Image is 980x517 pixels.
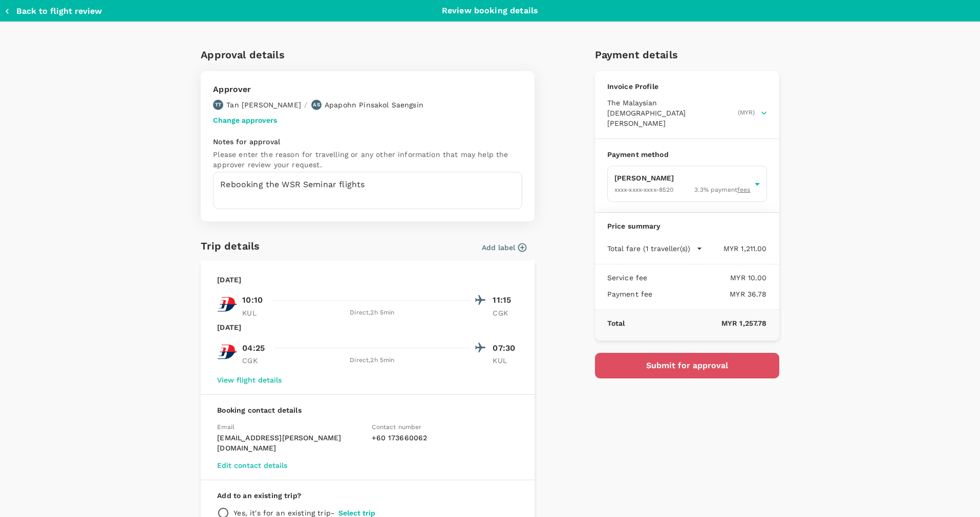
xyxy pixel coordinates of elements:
[201,238,260,254] h6: Trip details
[274,308,470,318] div: Direct , 2h 5min
[242,294,263,306] p: 10:10
[217,322,241,332] p: [DATE]
[217,275,241,285] p: [DATE]
[217,490,518,501] p: Add to an existing trip?
[737,186,751,193] u: fees
[242,355,268,366] p: CGK
[442,5,538,17] p: Review booking details
[614,173,751,183] p: [PERSON_NAME]
[595,353,779,378] button: Submit for approval
[614,186,674,193] span: XXXX-XXXX-XXXX-8520
[372,433,518,443] p: + 60 173660062
[313,101,319,108] p: AS
[652,289,766,299] p: MYR 36.78
[217,376,282,384] button: View flight details
[694,185,750,195] span: 3.3 % payment
[372,423,421,431] span: Contact number
[338,509,375,517] button: Select trip
[493,308,518,318] p: CGK
[4,6,102,16] button: Back to flight review
[607,149,767,160] p: Payment method
[482,242,526,253] button: Add label
[738,108,755,118] span: (MYR)
[217,342,238,362] img: MH
[217,294,238,314] img: MH
[304,100,307,110] p: /
[217,405,518,415] p: Booking contact details
[242,308,268,318] p: KUL
[607,318,625,328] p: Total
[226,100,301,110] p: Tan [PERSON_NAME]
[607,289,653,299] p: Payment fee
[607,81,767,92] p: Invoice Profile
[493,355,518,366] p: KUL
[217,423,235,431] span: Email
[647,273,766,283] p: MYR 10.00
[201,47,535,63] h6: Approval details
[325,100,423,110] p: Apapohn Pinsakol Saengsin
[217,461,287,469] button: Edit contact details
[213,172,522,209] textarea: Rebooking the WSR Seminar flights
[607,273,648,283] p: Service fee
[625,318,766,328] p: MYR 1,257.78
[493,342,518,354] p: 07:30
[607,98,736,128] span: The Malaysian [DEMOGRAPHIC_DATA][PERSON_NAME]
[213,83,423,96] p: Approver
[702,243,767,254] p: MYR 1,211.00
[242,342,265,354] p: 04:25
[607,243,702,254] button: Total fare (1 traveller(s))
[213,137,522,147] p: Notes for approval
[213,149,522,170] p: Please enter the reason for travelling or any other information that may help the approver review...
[607,221,767,231] p: Price summary
[215,101,221,108] p: TT
[607,98,767,128] button: The Malaysian [DEMOGRAPHIC_DATA][PERSON_NAME](MYR)
[217,433,364,453] p: [EMAIL_ADDRESS][PERSON_NAME][DOMAIN_NAME]
[595,47,779,63] h6: Payment details
[274,355,470,366] div: Direct , 2h 5min
[493,294,518,306] p: 11:15
[213,116,277,124] button: Change approvers
[607,166,767,202] div: [PERSON_NAME]XXXX-XXXX-XXXX-85203.3% paymentfees
[607,243,690,254] p: Total fare (1 traveller(s))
